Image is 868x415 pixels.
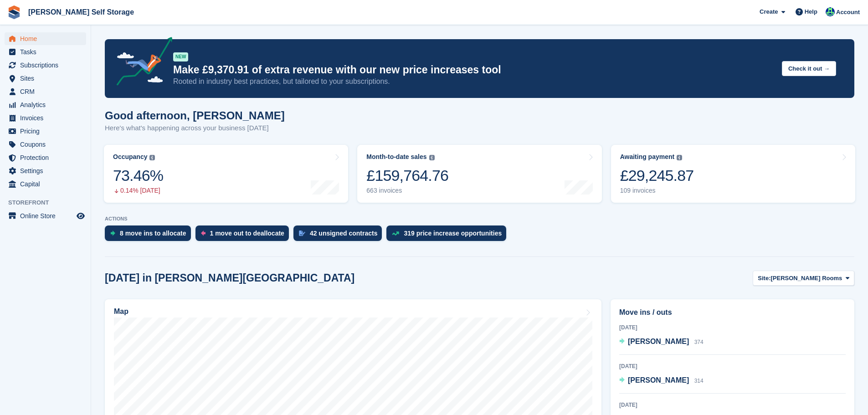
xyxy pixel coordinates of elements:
a: menu [5,98,86,111]
a: menu [5,151,86,164]
div: 8 move ins to allocate [120,230,186,237]
h1: Good afternoon, [PERSON_NAME] [105,109,285,122]
img: price-adjustments-announcement-icon-8257ccfd72463d97f412b2fc003d46551f7dbcb40ab6d574587a9cd5c0d94... [109,37,173,89]
a: menu [5,178,86,190]
span: Capital [20,178,75,190]
a: menu [5,85,86,98]
a: [PERSON_NAME] 314 [619,375,704,387]
div: 73.46% [113,166,163,185]
img: icon-info-grey-7440780725fd019a000dd9b08b2336e03edf1995a4989e88bcd33f0948082b44.svg [677,155,682,160]
span: 374 [694,339,704,345]
div: 42 unsigned contracts [310,230,378,237]
span: Site: [758,274,770,283]
p: ACTIONS [105,216,854,222]
div: 319 price increase opportunities [404,230,502,237]
a: menu [5,72,86,85]
img: Jenna Kennedy [826,7,835,16]
a: menu [5,59,86,72]
p: Here's what's happening across your business [DATE] [105,123,285,133]
span: Settings [20,164,75,177]
span: Account [836,8,860,17]
div: [DATE] [619,362,846,370]
span: 314 [694,378,704,384]
img: price_increase_opportunities-93ffe204e8149a01c8c9dc8f82e8f89637d9d84a8eef4429ea346261dce0b2c0.svg [392,231,399,236]
a: menu [5,46,86,58]
a: 1 move out to deallocate [195,225,293,246]
div: 109 invoices [620,187,694,195]
p: Make £9,370.91 of extra revenue with our new price increases tool [173,63,775,77]
span: [PERSON_NAME] Rooms [771,274,842,283]
div: [DATE] [619,323,846,332]
a: 319 price increase opportunities [386,225,511,246]
a: Awaiting payment £29,245.87 109 invoices [611,145,855,203]
span: [PERSON_NAME] [628,338,689,345]
img: move_ins_to_allocate_icon-fdf77a2bb77ea45bf5b3d319d69a93e2d87916cf1d5bf7949dd705db3b84f3ca.svg [110,231,115,236]
a: [PERSON_NAME] 374 [619,336,704,348]
span: Storefront [8,198,91,207]
p: Rooted in industry best practices, but tailored to your subscriptions. [173,77,775,87]
img: icon-info-grey-7440780725fd019a000dd9b08b2336e03edf1995a4989e88bcd33f0948082b44.svg [149,155,155,160]
div: Awaiting payment [620,153,675,161]
button: Check it out → [782,61,836,76]
button: Site: [PERSON_NAME] Rooms [753,271,854,286]
div: £29,245.87 [620,166,694,185]
div: [DATE] [619,401,846,409]
a: menu [5,112,86,124]
img: icon-info-grey-7440780725fd019a000dd9b08b2336e03edf1995a4989e88bcd33f0948082b44.svg [429,155,435,160]
h2: Move ins / outs [619,307,846,318]
span: Help [805,7,817,16]
a: menu [5,210,86,222]
a: menu [5,138,86,151]
span: Online Store [20,210,75,222]
h2: [DATE] in [PERSON_NAME][GEOGRAPHIC_DATA] [105,272,354,284]
div: 663 invoices [366,187,448,195]
a: menu [5,125,86,138]
span: Pricing [20,125,75,138]
span: Coupons [20,138,75,151]
span: Analytics [20,98,75,111]
span: CRM [20,85,75,98]
span: Home [20,32,75,45]
div: 1 move out to deallocate [210,230,284,237]
span: Tasks [20,46,75,58]
div: Month-to-date sales [366,153,426,161]
div: NEW [173,52,188,61]
span: Create [760,7,778,16]
img: stora-icon-8386f47178a22dfd0bd8f6a31ec36ba5ce8667c1dd55bd0f319d3a0aa187defe.svg [7,5,21,19]
a: [PERSON_NAME] Self Storage [25,5,138,20]
span: Invoices [20,112,75,124]
a: Occupancy 73.46% 0.14% [DATE] [104,145,348,203]
a: Preview store [75,210,86,221]
a: Month-to-date sales £159,764.76 663 invoices [357,145,601,203]
div: 0.14% [DATE] [113,187,163,195]
a: menu [5,32,86,45]
h2: Map [114,307,128,316]
span: Subscriptions [20,59,75,72]
a: menu [5,164,86,177]
span: Sites [20,72,75,85]
img: move_outs_to_deallocate_icon-f764333ba52eb49d3ac5e1228854f67142a1ed5810a6f6cc68b1a99e826820c5.svg [201,231,205,236]
div: £159,764.76 [366,166,448,185]
img: contract_signature_icon-13c848040528278c33f63329250d36e43548de30e8caae1d1a13099fd9432cc5.svg [299,231,305,236]
div: Occupancy [113,153,147,161]
a: 42 unsigned contracts [293,225,387,246]
a: 8 move ins to allocate [105,225,195,246]
span: Protection [20,151,75,164]
span: [PERSON_NAME] [628,376,689,384]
